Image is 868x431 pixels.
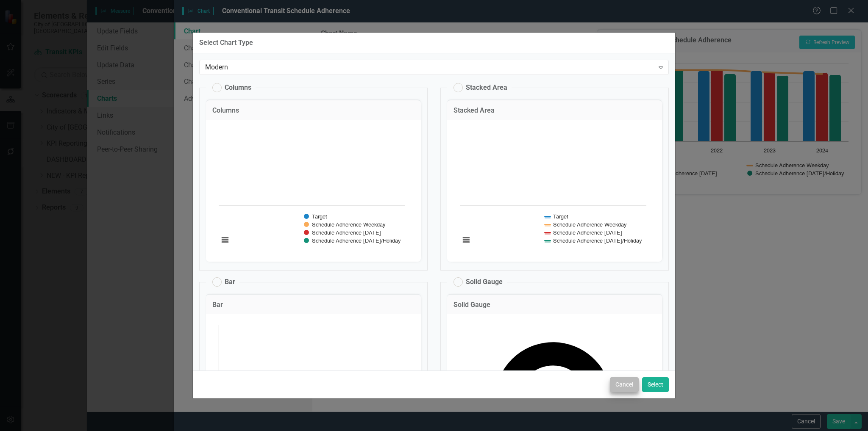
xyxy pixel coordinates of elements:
[453,301,656,309] h3: Solid Gauge
[212,107,415,114] h3: Columns
[456,126,654,253] div: Chart. Highcharts interactive chart.
[453,107,656,114] h3: Stacked Area
[545,238,643,244] button: Show Schedule Adherence Sunday/Holiday
[545,221,628,228] button: Show Schedule Adherence Weekday
[304,221,387,228] button: Show Schedule Adherence Weekday
[212,83,251,92] label: Columns
[214,126,412,253] div: Chart. Highcharts interactive chart.
[610,377,639,392] button: Cancel
[304,238,402,244] button: Show Schedule Adherence Sunday/Holiday
[219,234,231,246] button: View chart menu, Chart
[304,229,386,236] button: Show Schedule Adherence Saturday
[212,277,235,287] label: Bar
[212,301,415,309] h3: Bar
[453,277,503,287] label: Solid Gauge
[642,377,669,392] button: Select
[545,213,568,220] button: Show Target
[199,39,253,47] div: Select Chart Type
[456,126,651,253] svg: Interactive chart
[304,213,327,220] button: Show Target
[453,83,507,92] label: Stacked Area
[214,126,409,253] svg: Interactive chart
[205,63,654,72] div: Modern
[545,229,627,236] button: Show Schedule Adherence Saturday
[460,234,472,246] button: View chart menu, Chart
